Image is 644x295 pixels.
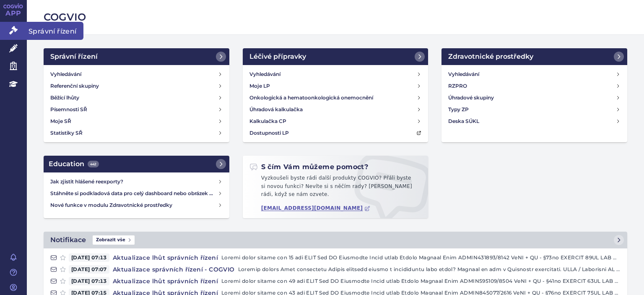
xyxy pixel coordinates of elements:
h4: Písemnosti SŘ [50,105,87,114]
a: Typy ZP [445,104,624,115]
p: Loremi dolor sitame con 15 adi ELIT Sed DO Eiusmodte Incid utlab Etdolo Magnaal Enim ADMIN431893/... [221,253,621,262]
a: Zdravotnické prostředky [441,48,627,65]
a: Statistiky SŘ [47,127,226,139]
h4: Nové funkce v modulu Zdravotnické prostředky [50,201,218,209]
a: Správní řízení [44,48,229,65]
a: Písemnosti SŘ [47,104,226,115]
h4: Referenční skupiny [50,82,99,90]
h4: Onkologická a hematoonkologická onemocnění [249,94,373,102]
h4: Běžící lhůty [50,94,79,102]
a: Education442 [44,156,229,172]
a: [EMAIL_ADDRESS][DOMAIN_NAME] [261,205,371,211]
h4: Statistiky SŘ [50,129,83,137]
a: Vyhledávání [445,68,624,80]
span: [DATE] 07:07 [69,265,109,274]
a: Úhradové skupiny [445,92,624,104]
h4: Aktualizace lhůt správních řízení [109,253,221,262]
h4: Moje SŘ [50,117,71,125]
p: Vyzkoušeli byste rádi další produkty COGVIO? Přáli byste si novou funkci? Nevíte si s něčím rady?... [249,174,422,202]
a: Vyhledávání [47,68,226,80]
a: Deska SÚKL [445,115,624,127]
h4: Deska SÚKL [448,117,479,125]
h2: Léčivé přípravky [249,52,306,62]
h4: Vyhledávání [448,70,479,78]
h2: Education [49,159,99,169]
a: Nové funkce v modulu Zdravotnické prostředky [47,199,226,211]
h2: Správní řízení [50,52,98,62]
h4: Stáhněte si podkladová data pro celý dashboard nebo obrázek grafu v COGVIO App modulu Analytics [50,189,218,198]
a: NotifikaceZobrazit vše [44,232,627,248]
a: Moje LP [246,80,425,92]
h2: Notifikace [50,235,86,245]
h4: Typy ZP [448,105,469,114]
a: Běžící lhůty [47,92,226,104]
h4: Aktualizace lhůt správních řízení [109,277,221,285]
h4: Úhradové skupiny [448,94,494,102]
h4: Vyhledávání [50,70,81,78]
a: Stáhněte si podkladová data pro celý dashboard nebo obrázek grafu v COGVIO App modulu Analytics [47,188,226,199]
a: Jak zjistit hlášené reexporty? [47,176,226,188]
a: Úhradová kalkulačka [246,104,425,115]
a: Onkologická a hematoonkologická onemocnění [246,92,425,104]
a: Kalkulačka CP [246,115,425,127]
p: Loremi dolor sitame con 49 adi ELIT Sed DO Eiusmodte Incid utlab Etdolo Magnaal Enim ADMIN595109/... [221,277,621,285]
h4: Úhradová kalkulačka [249,105,303,114]
h2: Zdravotnické prostředky [448,52,533,62]
a: RZPRO [445,80,624,92]
h4: Vyhledávání [249,70,280,78]
h4: Kalkulačka CP [249,117,286,125]
span: [DATE] 07:13 [69,277,109,285]
span: Zobrazit vše [93,235,135,245]
span: Správní řízení [27,22,83,39]
span: [DATE] 07:13 [69,253,109,262]
a: Dostupnosti LP [246,127,425,139]
h4: Jak zjistit hlášené reexporty? [50,178,218,186]
h2: S čím Vám můžeme pomoct? [249,162,369,172]
h4: RZPRO [448,82,467,90]
h4: Moje LP [249,82,270,90]
span: 442 [88,161,99,167]
h2: COGVIO [44,10,627,24]
p: Loremip dolors Amet consectetu Adipis elitsedd eiusmo t incididuntu labo etdol? Magnaal en adm v ... [238,265,621,274]
a: Referenční skupiny [47,80,226,92]
h4: Dostupnosti LP [249,129,289,137]
a: Vyhledávání [246,68,425,80]
h4: Aktualizace správních řízení - COGVIO [109,265,238,274]
a: Léčivé přípravky [243,48,428,65]
a: Moje SŘ [47,115,226,127]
